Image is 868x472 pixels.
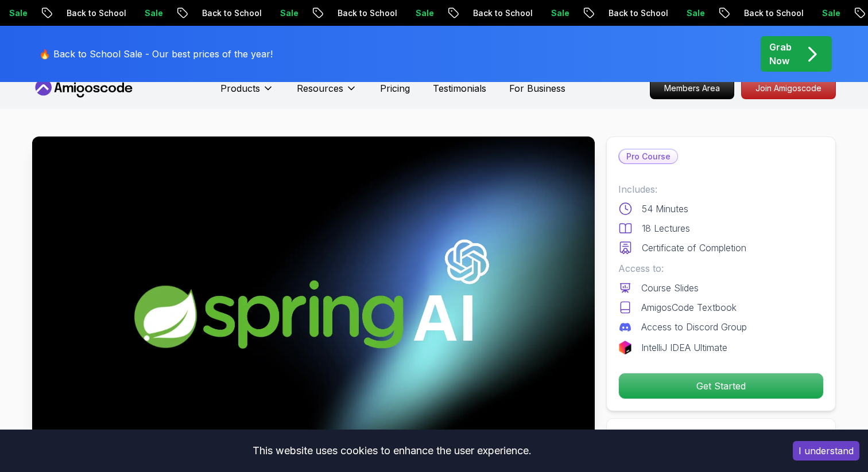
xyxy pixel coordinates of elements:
[463,7,541,19] p: Back to School
[793,441,859,461] button: Accept cookies
[734,7,812,19] p: Back to School
[406,7,443,19] p: Sale
[641,341,727,354] p: IntelliJ IDEA Ultimate
[642,241,746,255] p: Certificate of Completion
[380,81,410,95] a: Pricing
[39,47,273,61] p: 🔥 Back to School Sale - Our best prices of the year!
[641,281,699,295] p: Course Slides
[812,7,849,19] p: Sale
[220,81,260,95] p: Products
[9,438,776,463] div: This website uses cookies to enhance the user experience.
[541,7,578,19] p: Sale
[641,301,737,314] p: AmigosCode Textbook
[32,136,595,453] img: spring-ai_thumbnail
[270,7,307,19] p: Sale
[220,81,274,104] button: Products
[433,81,486,95] a: Testimonials
[328,7,406,19] p: Back to School
[619,373,823,399] p: Get Started
[619,150,677,163] p: Pro Course
[618,182,824,196] p: Includes:
[297,81,357,104] button: Resources
[618,373,824,399] button: Get Started
[509,81,565,95] a: For Business
[57,7,135,19] p: Back to School
[599,7,677,19] p: Back to School
[192,7,270,19] p: Back to School
[742,78,835,99] p: Join Amigoscode
[769,40,792,68] p: Grab Now
[135,7,172,19] p: Sale
[642,221,690,235] p: 18 Lectures
[650,78,734,99] p: Members Area
[641,320,747,334] p: Access to Discord Group
[650,77,734,99] a: Members Area
[297,81,343,95] p: Resources
[677,7,714,19] p: Sale
[618,341,632,354] img: jetbrains logo
[618,262,824,275] p: Access to:
[642,202,688,216] p: 54 Minutes
[741,77,836,99] a: Join Amigoscode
